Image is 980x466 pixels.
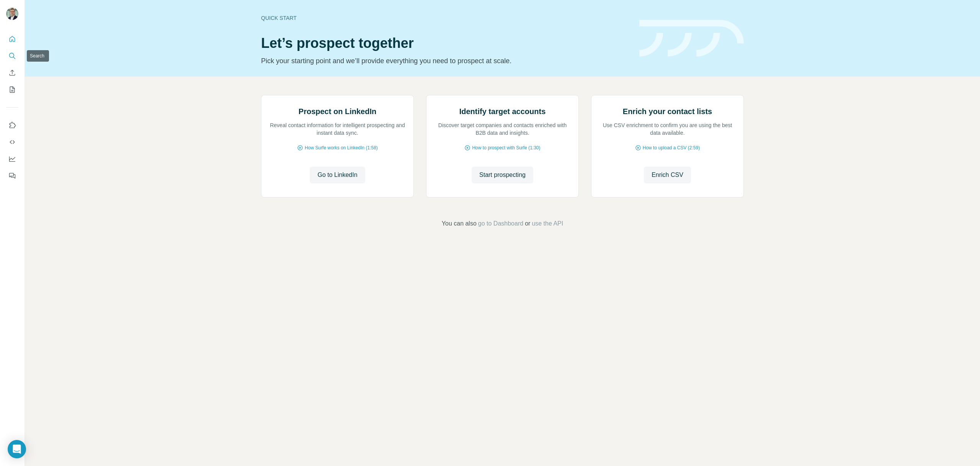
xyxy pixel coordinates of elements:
img: Avatar [6,8,18,20]
button: use the API [532,219,563,228]
button: Enrich CSV [644,167,691,183]
button: Feedback [6,169,18,183]
p: Reveal contact information for intelligent prospecting and instant data sync. [269,121,406,137]
button: Use Surfe API [6,135,18,149]
button: go to Dashboard [478,219,523,228]
span: How to upload a CSV (2:59) [643,144,700,151]
span: or [525,219,530,228]
p: Discover target companies and contacts enriched with B2B data and insights. [434,121,571,137]
h2: Identify target accounts [459,106,546,117]
span: Go to LinkedIn [317,170,357,180]
span: Enrich CSV [652,170,683,180]
span: You can also [442,219,477,228]
p: Use CSV enrichment to confirm you are using the best data available. [599,121,736,137]
div: Quick start [261,14,630,22]
button: My lists [6,83,18,96]
button: Enrich CSV [6,66,18,80]
p: Pick your starting point and we’ll provide everything you need to prospect at scale. [261,56,630,66]
button: Use Surfe on LinkedIn [6,118,18,132]
button: Search [6,49,18,63]
h2: Prospect on LinkedIn [299,106,376,117]
button: Dashboard [6,152,18,166]
span: Start prospecting [479,170,526,180]
h2: Enrich your contact lists [623,106,712,117]
img: banner [639,20,744,57]
span: How to prospect with Surfe (1:30) [472,144,540,151]
div: Open Intercom Messenger [8,440,26,458]
span: How Surfe works on LinkedIn (1:58) [305,144,378,151]
button: Quick start [6,32,18,46]
h1: Let’s prospect together [261,36,630,51]
button: Go to LinkedIn [310,167,365,183]
button: Start prospecting [472,167,533,183]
